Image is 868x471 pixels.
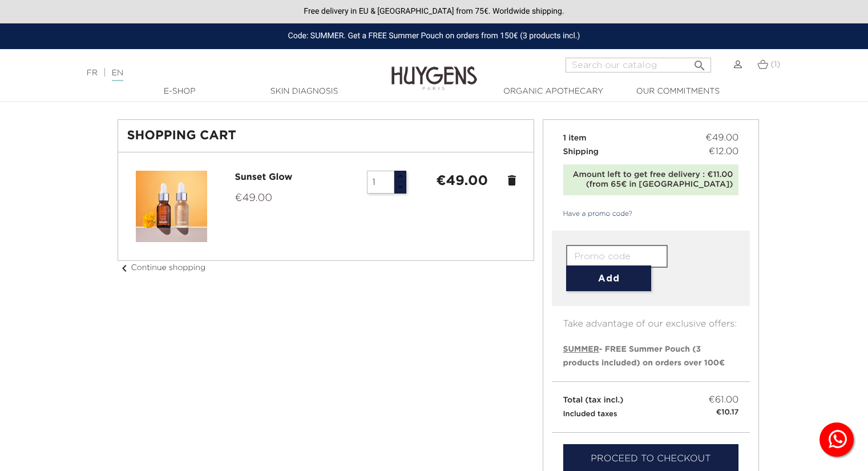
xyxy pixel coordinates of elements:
a: delete [505,174,519,187]
a: Organic Apothecary [496,86,611,98]
span: 1 item [563,134,587,142]
img: Sunset Glow [136,171,207,242]
img: Huygens [391,48,477,92]
span: €61.00 [709,393,739,407]
a: Skin Diagnosis [247,86,361,98]
input: Promo code [566,245,668,268]
small: €10.17 [716,407,739,418]
span: Total (tax incl.) [563,396,624,404]
i:  [693,55,706,69]
span: Shipping [563,148,599,156]
h1: Shopping Cart [127,129,524,143]
button: Add [566,265,651,291]
p: Take advantage of our exclusive offers: [552,306,750,331]
a: (1) [757,60,781,69]
a: EN [112,69,123,81]
div: Amount left to get free delivery : €11.00 (from 65€ in [GEOGRAPHIC_DATA]) [569,170,733,190]
a: Our commitments [621,86,735,98]
span: €49.00 [235,193,272,203]
span: (1) [770,61,780,69]
span: €12.00 [709,145,739,159]
a: Have a promo code? [552,209,633,219]
a: E-Shop [123,86,237,98]
button:  [689,54,710,70]
a: FR [87,69,98,77]
i: chevron_left [118,261,131,275]
span: - FREE Summer Pouch (3 products included) on orders over 100€ [563,345,725,367]
small: Included taxes [563,410,617,418]
strong: €49.00 [436,174,488,188]
div: | [81,66,353,80]
a: Sunset Glow [235,173,293,182]
span: €49.00 [705,131,738,145]
a: chevron_leftContinue shopping [118,264,206,272]
span: SUMMER [563,345,599,353]
input: Search [566,58,711,73]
